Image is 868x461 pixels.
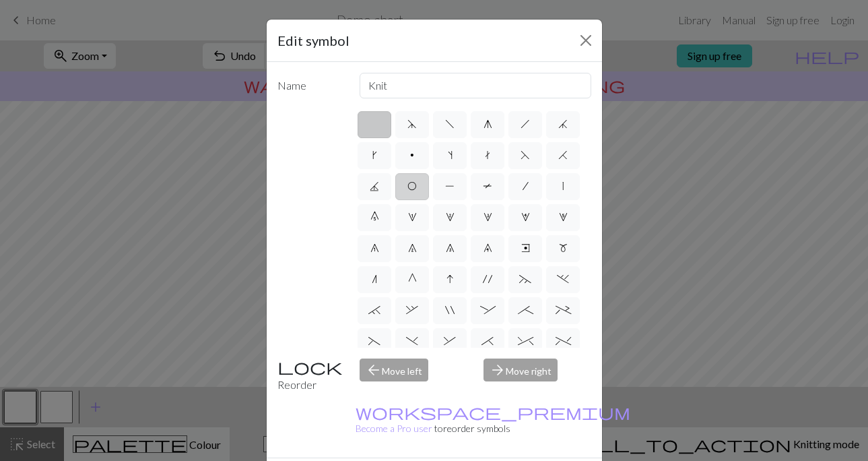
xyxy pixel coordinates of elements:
[370,243,379,253] span: 6
[562,181,564,191] span: |
[521,243,530,253] span: e
[372,274,377,284] span: n
[483,212,492,222] span: 3
[558,150,568,160] span: H
[558,119,568,129] span: j
[408,212,417,222] span: 1
[445,119,455,129] span: f
[556,305,571,315] span: +
[446,212,455,222] span: 2
[410,150,414,160] span: p
[408,243,417,253] span: 7
[483,181,492,191] span: T
[406,305,418,315] span: ,
[445,181,455,191] span: P
[408,274,417,284] span: G
[521,212,530,222] span: 4
[370,212,379,222] span: 0
[483,119,492,129] span: g
[448,150,453,160] span: s
[559,243,568,253] span: m
[446,274,453,284] span: I
[518,305,533,315] span: ;
[407,181,417,191] span: O
[368,305,380,315] span: `
[370,181,379,191] span: J
[483,274,492,284] span: '
[407,119,417,129] span: d
[269,73,352,98] label: Name
[356,402,630,421] span: workspace_premium
[518,336,533,346] span: ^
[523,181,529,191] span: /
[485,150,490,160] span: t
[356,406,630,434] small: to reorder symbols
[277,30,349,51] h5: Edit symbol
[483,243,492,253] span: 9
[556,336,571,346] span: %
[575,30,597,51] button: Close
[372,150,377,160] span: k
[444,336,456,346] span: &
[269,359,352,393] div: Reorder
[446,243,455,253] span: 8
[406,336,418,346] span: )
[557,274,569,284] span: .
[519,274,531,284] span: ~
[356,406,630,434] a: Become a Pro user
[559,212,568,222] span: 5
[368,336,380,346] span: (
[480,305,496,315] span: :
[445,305,455,315] span: "
[521,150,530,160] span: F
[521,119,530,129] span: h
